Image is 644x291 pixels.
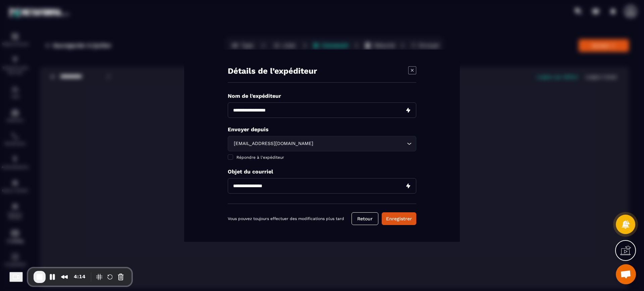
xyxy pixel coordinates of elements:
[228,136,416,151] div: Search for option
[228,126,416,133] p: Envoyer depuis
[352,212,378,225] button: Retour
[236,155,284,160] span: Répondre à l'expéditeur
[228,93,416,99] p: Nom de l'expéditeur
[228,168,416,175] p: Objet du courriel
[232,140,315,147] span: [EMAIL_ADDRESS][DOMAIN_NAME]
[382,212,416,225] button: Enregistrer
[616,264,636,284] div: Ouvrir le chat
[228,66,317,76] h4: Détails de l’expéditeur
[228,216,344,221] p: Vous pouvez toujours effectuer des modifications plus tard
[315,140,405,147] input: Search for option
